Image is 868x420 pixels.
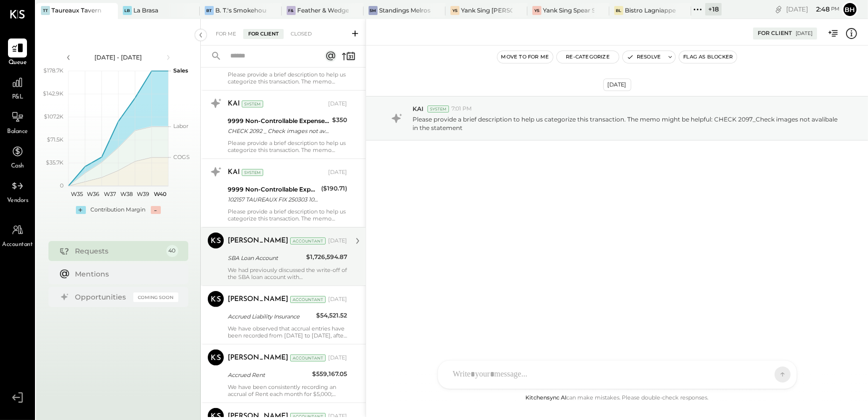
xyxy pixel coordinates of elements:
div: SM [369,6,378,15]
div: We have observed that accrual entries have been recorded from [DATE] to [DATE], after which the r... [228,325,347,339]
div: Please provide a brief description to help us categorize this transaction. The memo might be help... [228,208,347,222]
span: Cash [11,162,24,171]
text: Sales [173,67,188,74]
div: We have been consistently recording an accrual of Rent each month for $5,000; however, the corres... [228,383,347,397]
div: Taureaux Tavern [51,6,101,14]
div: 40 [166,245,178,257]
a: Vendors [0,176,34,205]
div: Accrued Liability Insurance [228,311,313,321]
a: Accountant [0,220,34,249]
div: La Brasa [133,6,158,14]
div: For Me [211,29,241,39]
div: ($190.71) [321,183,347,193]
span: P&L [12,93,23,102]
div: $350 [332,115,347,125]
div: Coming Soon [133,292,178,302]
div: YS [532,6,541,15]
text: 0 [60,182,63,189]
span: 7:01 PM [451,105,472,113]
div: Accountant [290,413,326,420]
div: YS [450,6,459,15]
div: CHECK 2092 _ Check images not avalibale in the statement [228,126,329,136]
text: W35 [70,190,82,197]
text: $107.2K [44,113,63,120]
div: F& [287,6,296,15]
a: Balance [0,107,34,136]
div: BL [614,6,623,15]
div: [DATE] [328,237,347,245]
button: Re-Categorize [557,51,619,63]
div: Accountant [290,296,326,303]
text: $35.7K [46,159,63,166]
div: Bistro Lagniappe [625,6,676,14]
div: Please provide a brief description to help us categorize this transaction. The memo might be help... [228,71,347,85]
div: System [428,105,449,112]
a: P&L [0,73,34,102]
button: Move to for me [497,51,553,63]
button: Flag as Blocker [679,51,737,63]
div: $54,521.52 [316,310,347,320]
div: [DATE] [796,30,813,37]
div: KAI [228,99,240,109]
div: 9999 Non-Controllable Expenses:Other Income and Expenses:To Be Classified P&L [228,116,329,126]
div: System [242,100,263,107]
text: COGS [173,153,190,160]
div: Feather & Wedge [297,6,349,14]
span: KAI [413,104,424,113]
div: Mentions [75,269,173,279]
text: W39 [137,190,149,197]
div: copy link [774,4,784,14]
div: BT [205,6,214,15]
div: We had previously discussed the write-off of the SBA loan account with [PERSON_NAME]. Could you p... [228,266,347,280]
span: Queue [8,58,27,67]
div: $559,167.05 [312,369,347,379]
text: $142.9K [43,90,63,97]
div: Contribution Margin [91,206,146,214]
text: W38 [120,190,133,197]
div: Closed [286,29,317,39]
div: Requests [75,246,161,256]
span: Balance [7,127,28,136]
div: Accountant [290,237,326,244]
div: $1,726,594.87 [306,252,347,262]
span: Vendors [7,196,28,205]
div: + [76,206,86,214]
div: B. T.'s Smokehouse [215,6,267,14]
text: Labor [173,122,188,129]
text: $178.7K [43,67,63,74]
div: [PERSON_NAME] [228,294,288,304]
div: [DATE] - [DATE] [76,53,161,61]
button: Resolve [623,51,665,63]
p: Please provide a brief description to help us categorize this transaction. The memo might be help... [413,115,838,132]
div: SBA Loan Account [228,253,303,263]
div: For Client [758,29,792,37]
div: 9999 Non-Controllable Expenses:Other Income and Expenses:To Be Classified P&L [228,184,318,194]
div: Please provide a brief description to help us categorize this transaction. The memo might be help... [228,139,347,153]
div: Opportunities [75,292,128,302]
a: Cash [0,142,34,171]
div: - [151,206,161,214]
div: Standings Melrose [379,6,431,14]
text: W40 [153,190,166,197]
div: [DATE] [328,295,347,303]
div: + 18 [705,3,722,15]
div: [DATE] [328,168,347,176]
div: LB [123,6,132,15]
text: $71.5K [47,136,63,143]
div: Accountant [290,354,326,361]
div: Yank Sing Spear Street [543,6,594,14]
button: Bh [842,1,858,17]
div: For Client [243,29,284,39]
div: [DATE] [328,354,347,362]
div: [DATE] [603,78,631,91]
span: Accountant [2,240,33,249]
div: KAI [228,167,240,177]
div: [PERSON_NAME] [228,236,288,246]
div: TT [41,6,50,15]
div: Accrued Rent [228,370,309,380]
div: System [242,169,263,176]
div: [DATE] [786,4,840,14]
text: W37 [104,190,116,197]
div: 102157 TAUREAUX FIX 250303 102157 [228,194,318,204]
div: [DATE] [328,100,347,108]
